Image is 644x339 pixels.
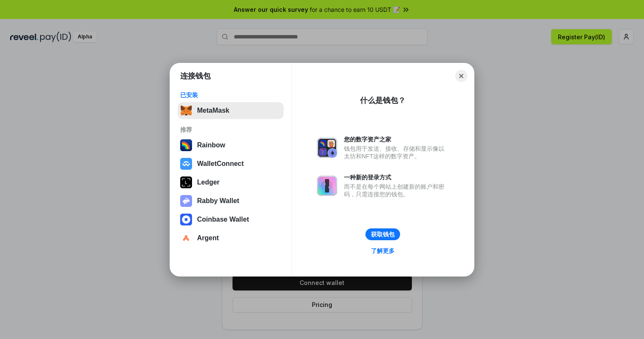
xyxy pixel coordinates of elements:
div: 钱包用于发送、接收、存储和显示像以太坊和NFT这样的数字资产。 [344,145,449,160]
div: 而不是在每个网站上创建新的账户和密码，只需连接您的钱包。 [344,183,449,198]
div: Coinbase Wallet [197,216,249,223]
div: 什么是钱包？ [360,95,406,106]
h1: 连接钱包 [180,71,211,81]
div: Rainbow [197,141,225,149]
div: 推荐 [180,126,281,133]
div: 您的数字资产之家 [344,136,449,143]
button: Argent [178,230,284,247]
button: Rainbow [178,137,284,154]
div: Argent [197,234,219,242]
button: Ledger [178,174,284,191]
button: Rabby Wallet [178,193,284,209]
img: svg+xml,%3Csvg%20xmlns%3D%22http%3A%2F%2Fwww.w3.org%2F2000%2Fsvg%22%20width%3D%2228%22%20height%3... [180,176,192,188]
button: 获取钱包 [365,228,400,240]
div: Rabby Wallet [197,197,239,205]
div: MetaMask [197,107,229,114]
button: WalletConnect [178,155,284,172]
div: 获取钱包 [371,231,395,238]
a: 了解更多 [366,245,400,256]
img: svg+xml,%3Csvg%20fill%3D%22none%22%20height%3D%2233%22%20viewBox%3D%220%200%2035%2033%22%20width%... [180,105,192,117]
div: 一种新的登录方式 [344,174,449,181]
div: 了解更多 [371,247,395,255]
img: svg+xml,%3Csvg%20xmlns%3D%22http%3A%2F%2Fwww.w3.org%2F2000%2Fsvg%22%20fill%3D%22none%22%20viewBox... [317,176,337,196]
button: Close [455,70,467,82]
img: svg+xml,%3Csvg%20width%3D%2228%22%20height%3D%2228%22%20viewBox%3D%220%200%2028%2028%22%20fill%3D... [180,158,192,170]
img: svg+xml,%3Csvg%20width%3D%22120%22%20height%3D%22120%22%20viewBox%3D%220%200%20120%20120%22%20fil... [180,139,192,151]
img: svg+xml,%3Csvg%20xmlns%3D%22http%3A%2F%2Fwww.w3.org%2F2000%2Fsvg%22%20fill%3D%22none%22%20viewBox... [317,138,337,158]
button: MetaMask [178,102,284,119]
img: svg+xml,%3Csvg%20width%3D%2228%22%20height%3D%2228%22%20viewBox%3D%220%200%2028%2028%22%20fill%3D... [180,214,192,225]
div: Ledger [197,179,219,186]
div: 已安装 [180,91,281,99]
img: svg+xml,%3Csvg%20xmlns%3D%22http%3A%2F%2Fwww.w3.org%2F2000%2Fsvg%22%20fill%3D%22none%22%20viewBox... [180,195,192,207]
div: WalletConnect [197,160,244,168]
button: Coinbase Wallet [178,211,284,228]
img: svg+xml,%3Csvg%20width%3D%2228%22%20height%3D%2228%22%20viewBox%3D%220%200%2028%2028%22%20fill%3D... [180,232,192,244]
